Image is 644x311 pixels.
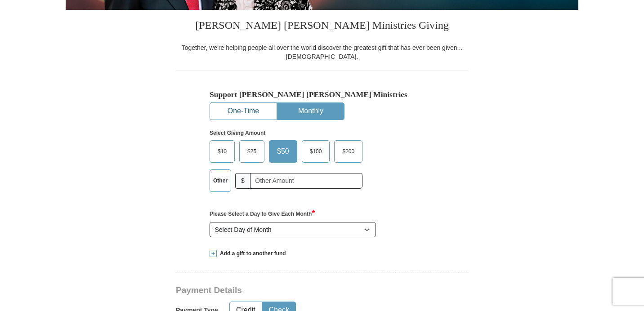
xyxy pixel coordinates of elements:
[235,173,250,189] span: $
[210,130,265,136] strong: Select Giving Amount
[213,145,231,158] span: $10
[273,145,294,158] span: $50
[338,145,359,158] span: $200
[250,173,362,189] input: Other Amount
[176,10,468,43] h3: [PERSON_NAME] [PERSON_NAME] Ministries Giving
[305,145,326,158] span: $100
[210,170,231,191] label: Other
[176,43,468,61] div: Together, we're helping people all over the world discover the greatest gift that has ever been g...
[243,145,261,158] span: $25
[210,90,434,99] h5: Support [PERSON_NAME] [PERSON_NAME] Ministries
[176,285,405,296] h3: Payment Details
[210,211,315,217] strong: Please Select a Day to Give Each Month
[217,250,286,258] span: Add a gift to another fund
[277,103,344,120] button: Monthly
[210,103,277,120] button: One-Time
